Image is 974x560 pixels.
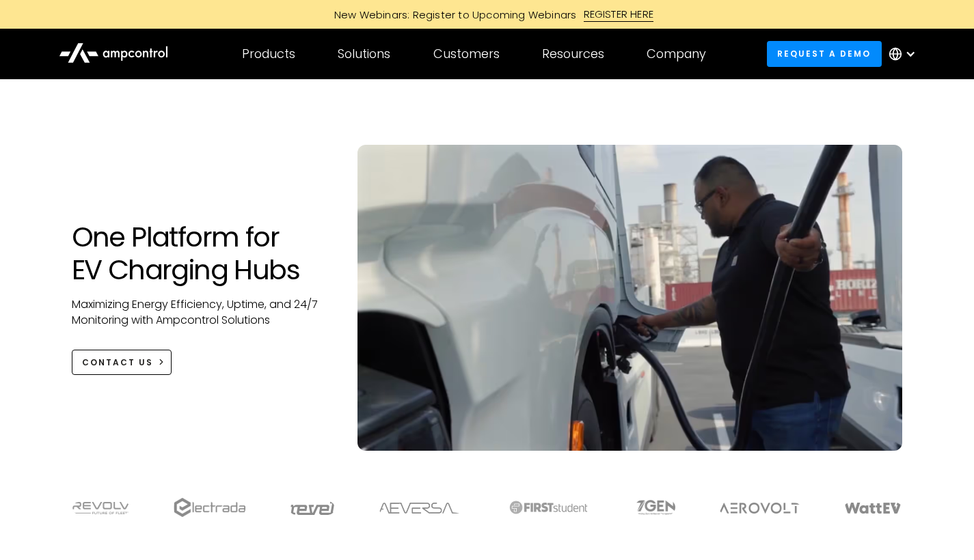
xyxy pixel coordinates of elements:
[542,46,604,61] div: Resources
[338,46,390,61] div: Solutions
[433,46,500,61] div: Customers
[180,7,795,22] a: New Webinars: Register to Upcoming WebinarsREGISTER HERE
[72,350,172,375] a: CONTACT US
[584,7,654,22] div: REGISTER HERE
[242,46,295,61] div: Products
[647,46,706,61] div: Company
[82,356,153,369] div: CONTACT US
[72,221,331,286] h1: One Platform for EV Charging Hubs
[321,8,584,22] div: New Webinars: Register to Upcoming Webinars
[844,503,902,514] img: WattEV logo
[719,503,800,514] img: Aerovolt Logo
[174,498,245,517] img: electrada logo
[767,41,882,66] a: Request a demo
[72,297,331,328] p: Maximizing Energy Efficiency, Uptime, and 24/7 Monitoring with Ampcontrol Solutions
